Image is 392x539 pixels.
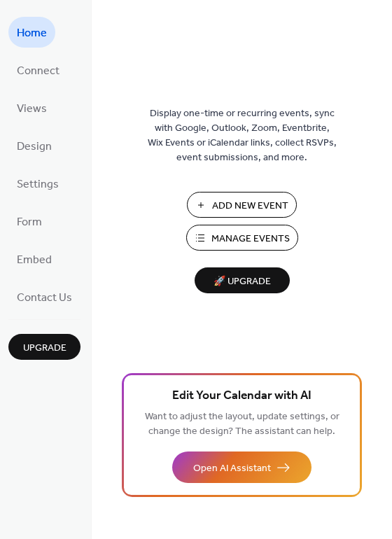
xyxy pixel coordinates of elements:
span: Views [17,98,47,120]
a: Home [8,17,55,48]
a: Settings [8,168,67,199]
span: Settings [17,174,59,196]
a: Embed [8,244,60,274]
span: Upgrade [23,341,66,356]
span: Open AI Assistant [193,461,271,476]
button: Open AI Assistant [172,451,311,483]
span: Add New Event [212,199,288,213]
span: Want to adjust the layout, update settings, or change the design? The assistant can help. [145,407,339,441]
button: Add New Event [187,192,297,218]
button: Manage Events [186,225,298,251]
span: Form [17,211,42,234]
a: Form [8,206,50,237]
span: Display one-time or recurring events, sync with Google, Outlook, Zoom, Eventbrite, Wix Events or ... [148,106,337,165]
span: Embed [17,249,52,272]
button: 🚀 Upgrade [195,267,290,293]
span: Contact Us [17,287,72,309]
span: Edit Your Calendar with AI [172,386,311,406]
a: Design [8,130,60,161]
span: Manage Events [211,232,290,246]
span: 🚀 Upgrade [203,272,281,291]
span: Connect [17,60,59,83]
span: Design [17,136,52,158]
button: Upgrade [8,334,80,360]
span: Home [17,22,47,45]
a: Views [8,92,55,123]
a: Connect [8,55,68,85]
a: Contact Us [8,281,80,312]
